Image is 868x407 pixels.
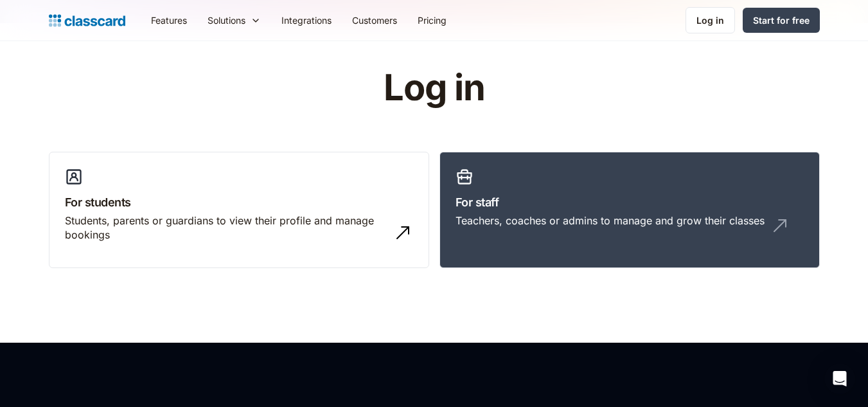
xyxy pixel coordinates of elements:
[49,152,429,269] a: For studentsStudents, parents or guardians to view their profile and manage bookings
[407,6,457,35] a: Pricing
[65,194,413,211] h3: For students
[197,6,271,35] div: Solutions
[456,213,765,228] div: Teachers, coaches or admins to manage and grow their classes
[439,152,820,269] a: For staffTeachers, coaches or admins to manage and grow their classes
[753,14,810,27] div: Start for free
[743,8,820,33] a: Start for free
[824,363,855,394] div: Open Intercom Messenger
[342,6,407,35] a: Customers
[271,6,342,35] a: Integrations
[696,14,724,27] div: Log in
[230,68,638,108] h1: Log in
[686,7,735,33] a: Log in
[49,12,125,30] a: Logo
[208,14,245,27] div: Solutions
[65,213,387,242] div: Students, parents or guardians to view their profile and manage bookings
[141,6,197,35] a: Features
[456,194,804,211] h3: For staff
